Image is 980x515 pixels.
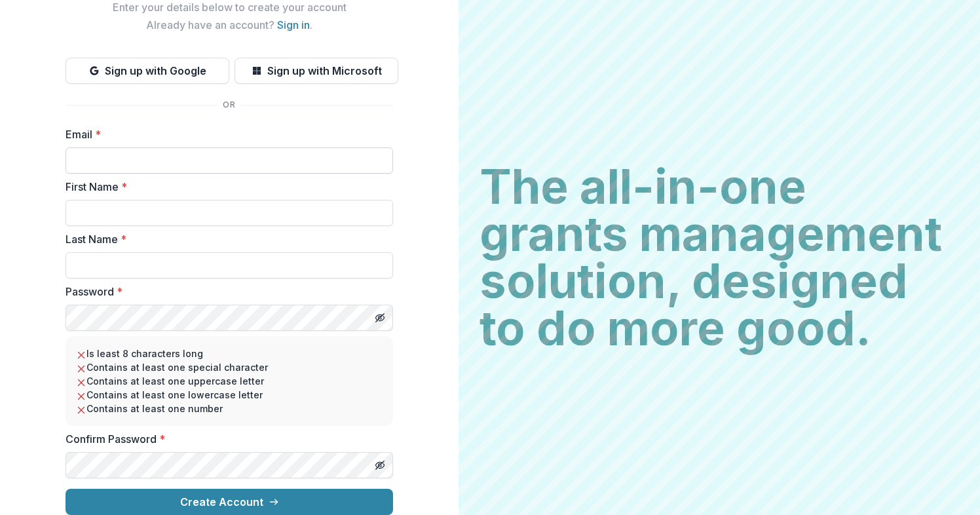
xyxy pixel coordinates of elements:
button: Create Account [66,489,393,515]
label: Confirm Password [66,431,385,447]
button: Toggle password visibility [369,307,390,328]
a: Sign in [277,18,310,31]
li: Is least 8 characters long [76,347,383,360]
label: Email [66,126,385,142]
li: Contains at least one number [76,402,383,415]
button: Sign up with Google [66,58,229,84]
button: Toggle password visibility [369,455,390,476]
label: First Name [66,179,385,195]
li: Contains at least one lowercase letter [76,388,383,402]
h2: Enter your details below to create your account [66,1,393,14]
label: Password [66,284,385,299]
button: Sign up with Microsoft [235,58,398,84]
h2: Already have an account? . [66,19,393,31]
label: Last Name [66,231,385,247]
li: Contains at least one special character [76,360,383,374]
li: Contains at least one uppercase letter [76,374,383,388]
